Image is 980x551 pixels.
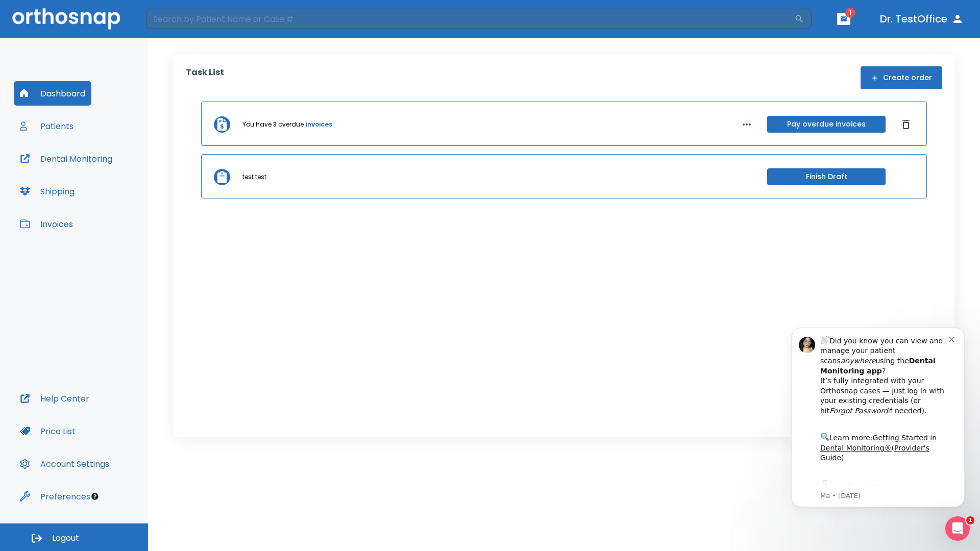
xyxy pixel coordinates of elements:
[898,116,914,133] button: Dismiss
[14,114,80,138] button: Patients
[876,10,968,28] button: Dr. TestOffice
[14,386,95,411] button: Help Center
[14,484,96,509] button: Preferences
[306,120,332,129] a: invoices
[14,81,91,106] button: Dashboard
[776,315,980,546] iframe: Intercom notifications message
[14,419,82,443] button: Price List
[767,116,886,133] button: Pay overdue invoices
[14,452,115,476] button: Account Settings
[90,492,100,501] div: Tooltip anchor
[945,516,970,541] iframe: Intercom live chat
[146,9,794,29] input: Search by Patient Name or Case #
[14,212,79,236] button: Invoices
[12,8,120,29] img: Orthosnap
[845,8,855,18] span: 1
[242,120,304,129] p: You have 3 overdue
[186,66,224,89] p: Task List
[767,168,886,185] button: Finish Draft
[242,172,266,182] p: test test
[14,179,81,204] button: Shipping
[861,66,942,89] button: Create order
[14,146,118,171] button: Dental Monitoring
[52,533,79,544] span: Logout
[966,516,974,524] span: 1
